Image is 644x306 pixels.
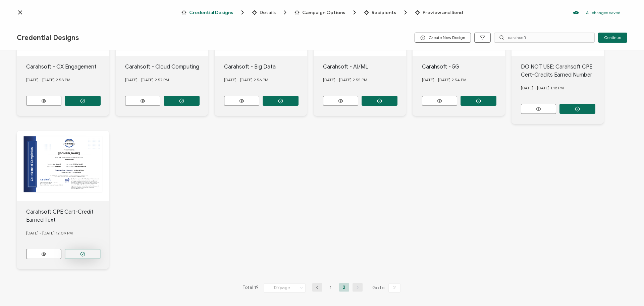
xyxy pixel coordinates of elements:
[181,9,463,16] div: Breadcrumb
[302,10,345,15] span: Campaign Options
[294,9,358,16] span: Campaign Options
[521,79,604,97] div: [DATE] - [DATE] 1.18 PM
[423,10,463,15] span: Preview and Send
[252,9,288,16] span: Details
[604,36,621,40] span: Continue
[422,71,505,89] div: [DATE] - [DATE] 2.54 PM
[372,10,396,15] span: Recipients
[26,208,109,224] div: Carahsoft CPE Cert-Credit Earned Text
[610,274,644,306] iframe: Chat Widget
[224,63,307,71] div: Carahsoft - Big Data
[326,283,336,292] li: 1
[323,71,406,89] div: [DATE] - [DATE] 2.55 PM
[420,35,465,40] span: Create New Design
[224,71,307,89] div: [DATE] - [DATE] 2.56 PM
[260,10,276,15] span: Details
[415,33,471,43] button: Create New Design
[26,63,109,71] div: Carahsoft - CX Engagement
[422,63,505,71] div: Carahsoft - 5G
[521,63,604,79] div: DO NOT USE: Carahsoft CPE Cert-Credits Earned Number
[264,283,306,293] input: Select
[586,10,621,15] p: All changes saved
[415,10,463,15] span: Preview and Send
[339,283,349,292] li: 2
[189,10,233,15] span: Credential Designs
[323,63,406,71] div: Carahsoft - AI/ML
[494,33,595,43] input: Search
[26,224,109,242] div: [DATE] - [DATE] 12.09 PM
[243,283,259,293] span: Total 19
[598,33,627,43] button: Continue
[181,9,246,16] span: Credential Designs
[125,63,208,71] div: Carahsoft - Cloud Computing
[364,9,409,16] span: Recipients
[125,71,208,89] div: [DATE] - [DATE] 2.57 PM
[372,283,402,293] span: Go to
[26,71,109,89] div: [DATE] - [DATE] 2.58 PM
[17,34,79,42] span: Credential Designs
